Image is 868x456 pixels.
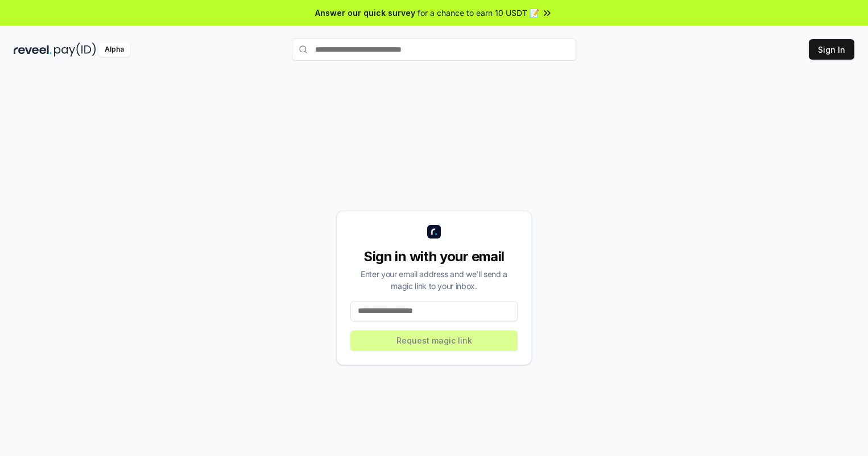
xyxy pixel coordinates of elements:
span: for a chance to earn 10 USDT 📝 [418,7,539,19]
div: Alpha [98,43,130,57]
div: Enter your email address and we’ll send a magic link to your inbox. [350,268,518,292]
img: pay_id [54,43,96,57]
img: logo_small [427,225,441,239]
button: Sign In [809,39,854,60]
span: Answer our quick survey [315,7,415,19]
img: reveel_dark [14,43,52,57]
div: Sign in with your email [350,248,518,266]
